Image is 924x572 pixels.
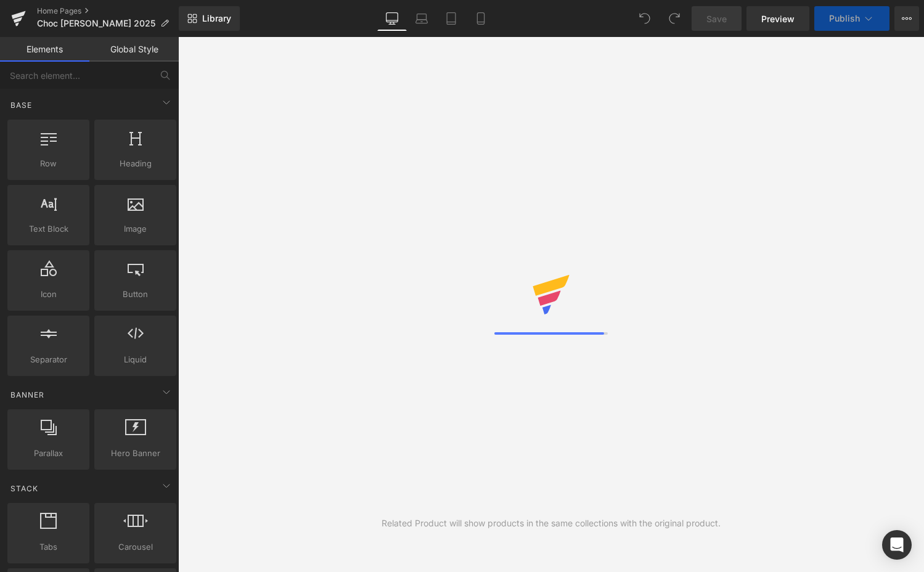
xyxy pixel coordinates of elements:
a: Mobile [466,6,496,31]
span: Icon [11,288,86,301]
button: More [894,6,919,31]
button: Publish [814,6,889,31]
span: Text Block [11,223,86,235]
a: Desktop [377,6,407,31]
span: Choc [PERSON_NAME] 2025 [37,18,155,28]
span: Image [98,223,173,235]
span: Stack [9,483,39,494]
span: Library [202,13,231,24]
span: Base [9,99,33,111]
a: Home Pages [37,6,179,16]
span: Parallax [11,447,86,460]
a: New Library [179,6,240,31]
a: Laptop [407,6,436,31]
span: Button [98,288,173,301]
div: Open Intercom Messenger [882,530,912,560]
span: Carousel [98,541,173,554]
a: Preview [746,6,809,31]
span: Separator [11,353,86,366]
span: Liquid [98,353,173,366]
span: Heading [98,157,173,170]
button: Undo [632,6,657,31]
span: Hero Banner [98,447,173,460]
a: Tablet [436,6,466,31]
button: Redo [662,6,687,31]
a: Global Style [89,37,179,62]
div: Related Product will show products in the same collections with the original product. [382,517,721,530]
span: Publish [829,14,860,23]
span: Tabs [11,541,86,554]
span: Preview [761,12,795,25]
span: Banner [9,389,46,401]
span: Row [11,157,86,170]
span: Save [706,12,727,25]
